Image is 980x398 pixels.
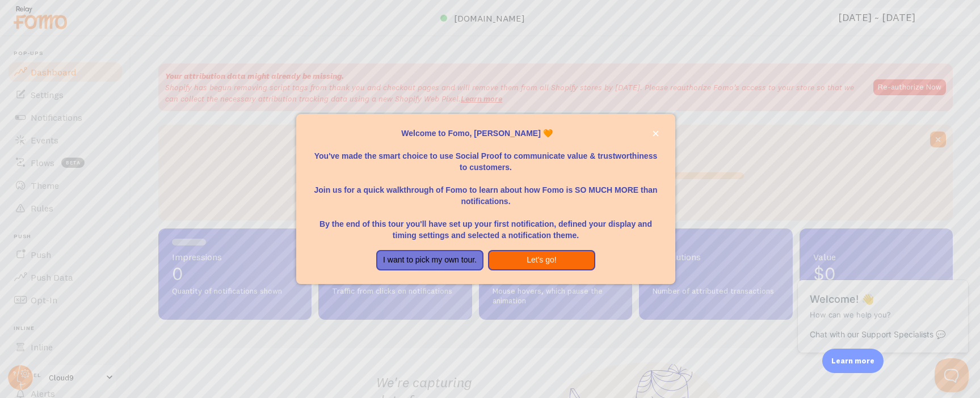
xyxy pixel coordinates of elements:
[310,207,662,241] p: By the end of this tour you'll have set up your first notification, defined your display and timi...
[488,250,595,270] button: Let's go!
[831,355,874,366] p: Learn more
[310,173,662,207] p: Join us for a quick walkthrough of Fomo to learn about how Fomo is SO MUCH MORE than notifications.
[650,128,662,139] button: close,
[310,128,662,139] p: Welcome to Fomo, [PERSON_NAME] 🧡
[310,139,662,173] p: You've made the smart choice to use Social Proof to communicate value & trustworthiness to custom...
[296,114,676,284] div: Welcome to Fomo, Michael Hardenbrook 🧡You&amp;#39;ve made the smart choice to use Social Proof to...
[822,349,884,373] div: Learn more
[376,250,483,270] button: I want to pick my own tour.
